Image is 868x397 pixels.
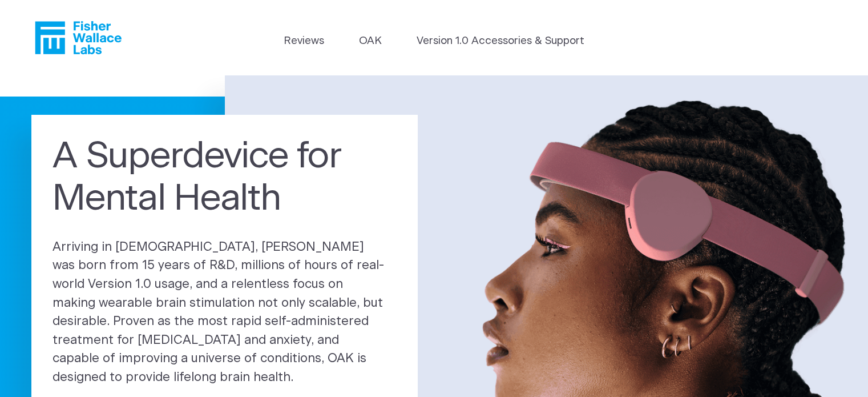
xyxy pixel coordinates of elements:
p: Arriving in [DEMOGRAPHIC_DATA], [PERSON_NAME] was born from 15 years of R&D, millions of hours of... [53,238,397,387]
a: Version 1.0 Accessories & Support [417,33,584,49]
h1: A Superdevice for Mental Health [53,136,397,220]
a: Fisher Wallace [35,21,122,54]
a: OAK [359,33,382,49]
a: Reviews [284,33,324,49]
